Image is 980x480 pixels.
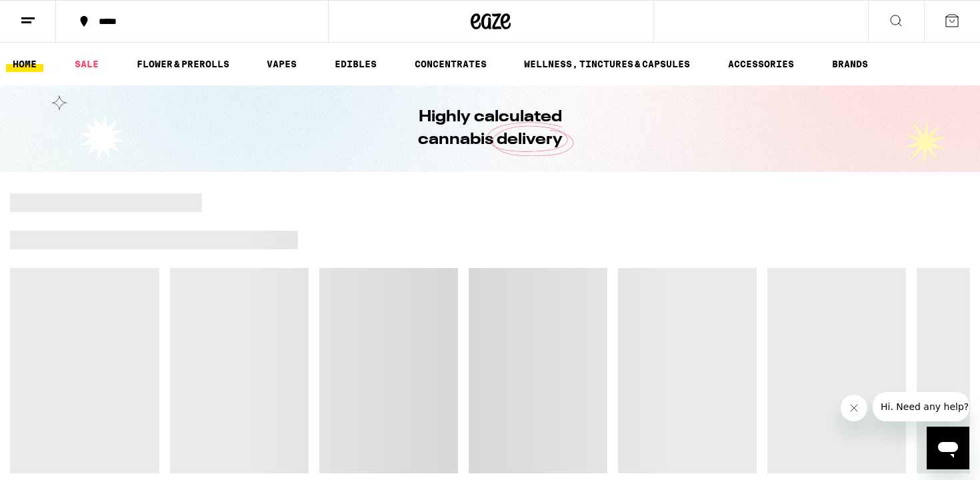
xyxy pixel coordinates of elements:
[517,56,697,72] a: WELLNESS, TINCTURES & CAPSULES
[721,56,801,72] a: ACCESSORIES
[6,56,43,72] a: HOME
[68,56,105,72] a: SALE
[328,56,383,72] a: EDIBLES
[873,392,969,421] iframe: Message from company
[825,56,875,72] a: BRANDS
[130,56,236,72] a: FLOWER & PREROLLS
[927,427,969,469] iframe: Button to launch messaging window
[380,106,600,151] h1: Highly calculated cannabis delivery
[260,56,303,72] a: VAPES
[408,56,493,72] a: CONCENTRATES
[841,395,867,421] iframe: Close message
